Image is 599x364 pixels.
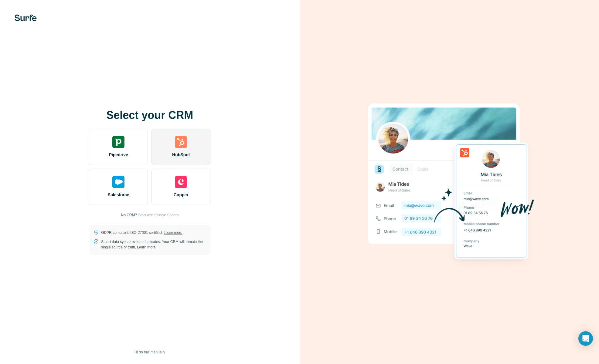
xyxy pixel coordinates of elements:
[101,230,182,235] p: GDPR compliant. ISO-27001 certified.
[89,109,210,121] h1: Select your CRM
[15,15,37,21] img: Surfe's logo
[364,94,534,270] img: HUBSPOT image
[108,192,129,198] span: Salesforce
[134,349,165,355] span: I’ll do this manually
[175,176,187,188] img: copper's logo
[109,152,128,158] span: Pipedrive
[174,192,189,198] span: Copper
[172,152,190,158] span: HubSpot
[101,239,206,250] p: Smart data sync prevents duplicates. Your CRM will remain the single source of truth.
[138,212,179,218] button: Start with Google Sheets
[121,212,137,218] p: No CRM?
[130,348,169,357] button: I’ll do this manually
[137,245,155,249] a: Learn more
[112,176,124,188] img: salesforce's logo
[112,136,124,148] img: pipedrive's logo
[578,331,593,346] div: Open Intercom Messenger
[175,136,187,148] img: hubspot's logo
[164,231,182,235] a: Learn more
